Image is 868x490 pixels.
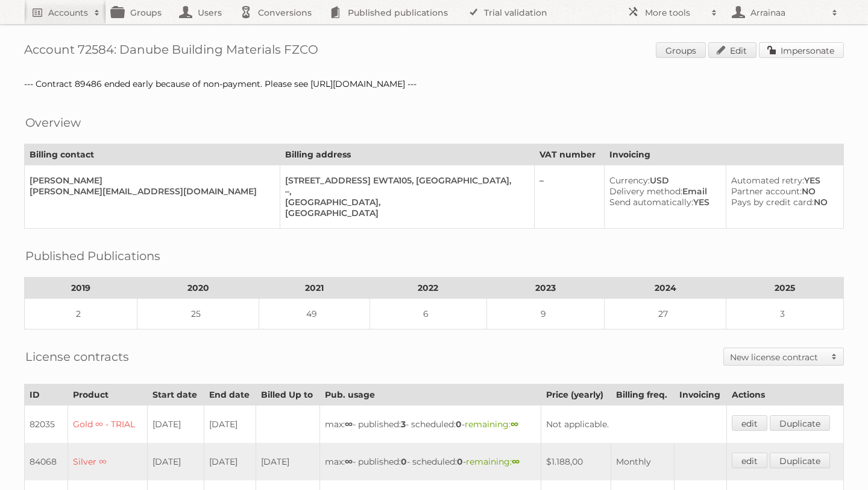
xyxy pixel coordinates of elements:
[320,443,541,480] td: max: - published: - scheduled: -
[609,186,716,197] div: Email
[726,278,844,299] th: 2025
[147,443,204,480] td: [DATE]
[259,278,370,299] th: 2021
[611,384,674,406] th: Billing freq.
[147,384,204,406] th: Start date
[541,406,727,444] td: Not applicable.
[25,406,68,444] td: 82035
[604,299,726,329] td: 27
[541,384,611,406] th: Price (yearly)
[25,113,81,132] h2: Overview
[25,348,129,366] h2: License contracts
[535,144,605,165] th: VAT number
[320,406,541,444] td: max: - published: - scheduled: -
[25,299,137,329] td: 2
[727,384,844,406] th: Actions
[609,186,682,197] span: Delivery method:
[656,42,706,58] a: Groups
[730,351,825,363] h2: New license contract
[708,42,756,58] a: Edit
[204,406,256,444] td: [DATE]
[535,165,605,229] td: –
[204,443,256,480] td: [DATE]
[137,299,259,329] td: 25
[609,197,693,208] span: Send automatically:
[285,175,524,186] div: [STREET_ADDRESS] EWTA105, [GEOGRAPHIC_DATA],
[370,299,487,329] td: 6
[487,299,605,329] td: 9
[68,443,148,480] td: Silver ∞
[609,175,650,186] span: Currency:
[285,197,524,208] div: [GEOGRAPHIC_DATA],
[759,42,844,58] a: Impersonate
[605,144,844,165] th: Invoicing
[456,419,462,430] strong: 0
[465,419,518,430] span: remaining:
[370,278,487,299] th: 2022
[512,456,520,467] strong: ∞
[256,443,320,480] td: [DATE]
[770,415,830,431] a: Duplicate
[280,144,535,165] th: Billing address
[732,453,767,468] a: edit
[24,42,844,60] h1: Account 72584: Danube Building Materials FZCO
[259,299,370,329] td: 49
[609,197,716,208] div: YES
[25,278,137,299] th: 2019
[25,384,68,406] th: ID
[732,415,767,431] a: edit
[825,348,843,365] span: Toggle
[731,175,834,186] div: YES
[345,456,353,467] strong: ∞
[147,406,204,444] td: [DATE]
[30,175,270,186] div: [PERSON_NAME]
[204,384,256,406] th: End date
[137,278,259,299] th: 2020
[487,278,605,299] th: 2023
[511,419,518,430] strong: ∞
[609,175,716,186] div: USD
[320,384,541,406] th: Pub. usage
[731,197,834,208] div: NO
[285,208,524,218] div: [GEOGRAPHIC_DATA]
[401,419,406,430] strong: 3
[285,186,524,197] div: –,
[645,7,705,19] h2: More tools
[68,384,148,406] th: Product
[466,456,520,467] span: remaining:
[25,443,68,480] td: 84068
[731,197,814,208] span: Pays by credit card:
[770,453,830,468] a: Duplicate
[724,348,843,365] a: New license contract
[48,7,88,19] h2: Accounts
[401,456,407,467] strong: 0
[25,144,280,165] th: Billing contact
[731,186,834,197] div: NO
[726,299,844,329] td: 3
[30,186,270,197] div: [PERSON_NAME][EMAIL_ADDRESS][DOMAIN_NAME]
[611,443,674,480] td: Monthly
[747,7,826,19] h2: Arrainaa
[731,175,804,186] span: Automated retry:
[541,443,611,480] td: $1.188,00
[256,384,320,406] th: Billed Up to
[345,419,353,430] strong: ∞
[604,278,726,299] th: 2024
[25,247,160,265] h2: Published Publications
[457,456,463,467] strong: 0
[731,186,802,197] span: Partner account:
[68,406,148,444] td: Gold ∞ - TRIAL
[24,78,844,89] div: --- Contract 89486 ended early because of non-payment. Please see [URL][DOMAIN_NAME] ---
[674,384,727,406] th: Invoicing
